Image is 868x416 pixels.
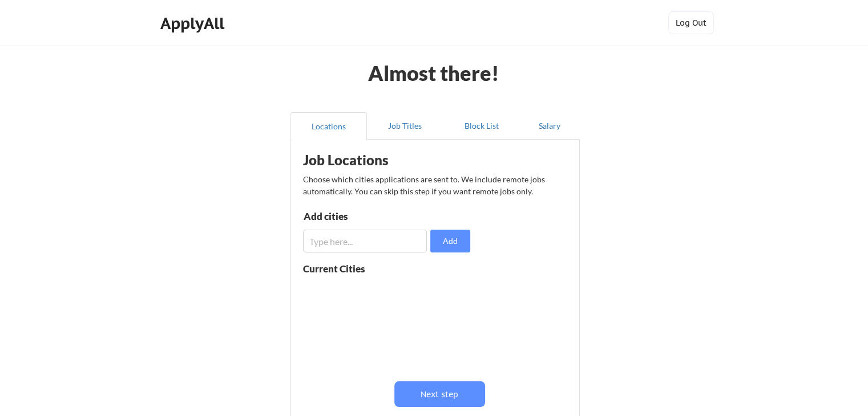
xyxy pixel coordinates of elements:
[303,230,427,252] input: Type here...
[290,112,367,140] button: Locations
[394,381,485,407] button: Next step
[160,14,228,33] div: ApplyAll
[520,112,580,140] button: Salary
[303,153,447,167] div: Job Locations
[367,112,443,140] button: Job Titles
[354,63,513,83] div: Almost there!
[304,211,422,221] div: Add cities
[430,230,470,252] button: Add
[303,173,566,197] div: Choose which cities applications are sent to. We include remote jobs automatically. You can skip ...
[303,264,390,274] div: Current Cities
[443,112,520,140] button: Block List
[668,11,714,34] button: Log Out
